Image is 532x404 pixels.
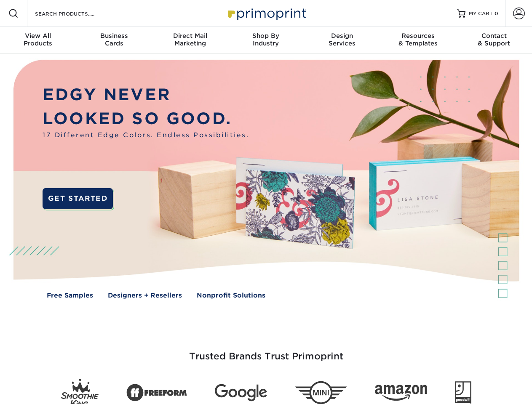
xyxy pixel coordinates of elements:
a: Designers + Resellers [108,291,182,300]
a: Direct MailMarketing [152,27,228,54]
span: Shop By [228,32,304,40]
span: Resources [380,32,456,40]
img: Primoprint [224,4,308,22]
a: Shop ByIndustry [228,27,304,54]
input: SEARCH PRODUCTS..... [34,8,116,19]
img: Google [215,384,267,401]
div: Industry [228,32,304,47]
a: Contact& Support [456,27,532,54]
a: Free Samples [47,291,93,300]
span: 17 Different Edge Colors. Endless Possibilities. [43,130,249,140]
p: LOOKED SO GOOD. [43,107,249,131]
img: Goodwill [455,381,471,404]
span: Design [304,32,380,40]
div: Marketing [152,32,228,47]
span: Direct Mail [152,32,228,40]
h3: Trusted Brands Trust Primoprint [20,331,513,372]
div: & Support [456,32,532,47]
a: GET STARTED [43,188,113,209]
p: EDGY NEVER [43,83,249,107]
div: Services [304,32,380,47]
span: Business [76,32,152,40]
div: & Templates [380,32,456,47]
img: Amazon [375,385,427,401]
span: MY CART [469,10,493,17]
span: Contact [456,32,532,40]
a: BusinessCards [76,27,152,54]
span: 0 [495,11,498,16]
a: DesignServices [304,27,380,54]
a: Nonprofit Solutions [197,291,265,300]
a: Resources& Templates [380,27,456,54]
div: Cards [76,32,152,47]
